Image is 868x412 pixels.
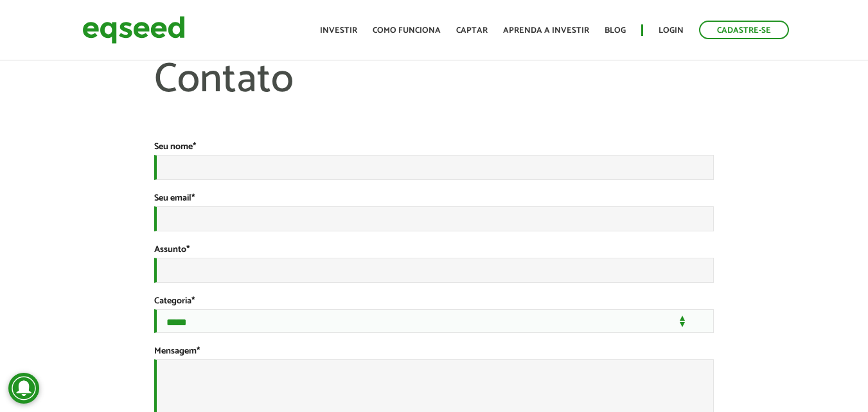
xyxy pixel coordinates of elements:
h1: Contato [154,58,714,141]
span: Este campo é obrigatório. [186,242,190,257]
img: EqSeed [82,13,185,47]
label: Mensagem [154,347,200,356]
span: Este campo é obrigatório. [193,139,196,154]
a: Como funciona [373,26,441,35]
a: Aprenda a investir [503,26,589,35]
label: Seu email [154,194,195,203]
label: Categoria [154,297,195,306]
a: Login [659,26,684,35]
a: Cadastre-se [699,21,789,39]
label: Assunto [154,246,190,255]
span: Este campo é obrigatório. [191,191,195,206]
span: Este campo é obrigatório. [197,344,200,359]
a: Blog [605,26,626,35]
a: Investir [320,26,357,35]
span: Este campo é obrigatório. [191,294,195,309]
label: Seu nome [154,143,196,152]
a: Captar [456,26,488,35]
